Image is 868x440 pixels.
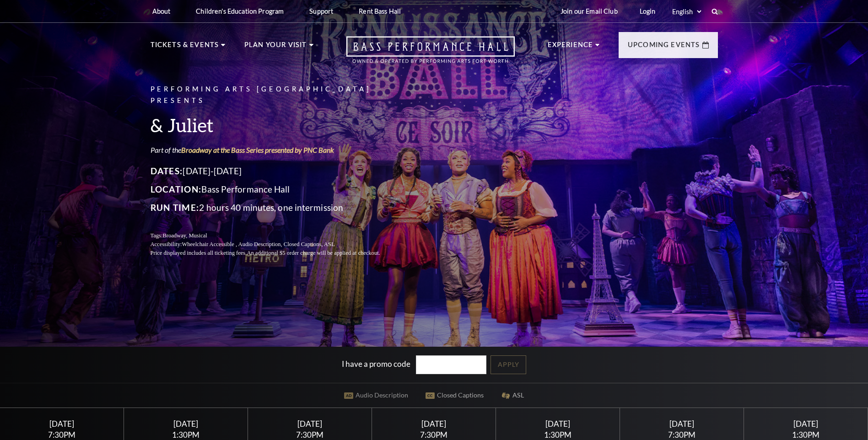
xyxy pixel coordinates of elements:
[259,431,361,439] div: 7:30PM
[383,419,485,429] div: [DATE]
[259,419,361,429] div: [DATE]
[383,431,485,439] div: 7:30PM
[181,145,334,154] a: Broadway at the Bass Series presented by PNC Bank
[755,431,857,439] div: 1:30PM
[182,241,334,247] span: Wheelchair Accessible , Audio Description, Closed Captions, ASL
[342,359,410,369] label: I have a promo code
[247,250,380,256] span: An additional $5 order charge will be applied at checkout.
[755,419,857,429] div: [DATE]
[135,431,237,439] div: 1:30PM
[244,39,307,56] p: Plan Your Visit
[196,7,284,15] p: Children's Education Program
[309,7,333,15] p: Support
[162,232,207,239] span: Broadway, Musical
[631,431,733,439] div: 7:30PM
[152,7,171,15] p: About
[151,249,402,258] p: Price displayed includes all ticketing fees.
[507,431,609,439] div: 1:30PM
[151,166,183,176] span: Dates:
[151,39,219,56] p: Tickets & Events
[631,419,733,429] div: [DATE]
[628,39,700,56] p: Upcoming Events
[151,182,402,197] p: Bass Performance Hall
[11,431,113,439] div: 7:30PM
[11,419,113,429] div: [DATE]
[359,7,401,15] p: Rent Bass Hall
[548,39,593,56] p: Experience
[670,7,703,16] select: Select:
[151,145,402,155] p: Part of the
[151,184,202,194] span: Location:
[151,240,402,249] p: Accessibility:
[151,231,402,240] p: Tags:
[151,164,402,178] p: [DATE]-[DATE]
[151,113,402,137] h3: & Juliet
[135,419,237,429] div: [DATE]
[507,419,609,429] div: [DATE]
[151,202,199,213] span: Run Time:
[151,200,402,215] p: 2 hours 40 minutes, one intermission
[151,84,402,107] p: Performing Arts [GEOGRAPHIC_DATA] Presents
